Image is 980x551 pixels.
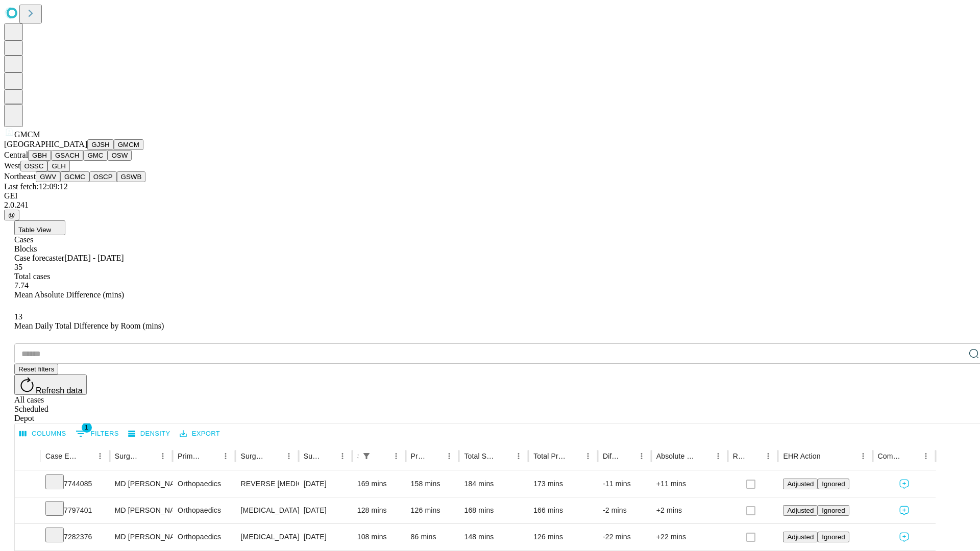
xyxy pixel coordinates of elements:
[20,529,35,546] button: Expand
[904,449,919,463] button: Sort
[60,171,89,182] button: GCMC
[787,533,814,541] span: Adjusted
[51,150,83,161] button: GSACH
[357,452,358,460] div: Scheduled In Room Duration
[47,161,69,171] button: GLH
[711,449,725,463] button: Menu
[178,452,203,460] div: Primary Service
[240,452,266,460] div: Surgery Name
[511,449,526,463] button: Menu
[533,524,593,550] div: 126 mins
[45,471,105,497] div: 7744085
[108,150,132,161] button: OSW
[14,290,124,299] span: Mean Absolute Difference (mins)
[64,254,124,262] span: [DATE] - [DATE]
[304,471,347,497] div: [DATE]
[783,479,818,489] button: Adjusted
[89,171,117,182] button: OSCP
[533,452,566,460] div: Total Predicted Duration
[464,524,523,550] div: 148 mins
[4,201,976,210] div: 2.0.241
[822,507,845,514] span: Ignored
[18,365,54,373] span: Reset filters
[321,449,335,463] button: Sort
[20,161,48,171] button: OSSC
[533,471,593,497] div: 173 mins
[783,505,818,516] button: Adjusted
[567,449,581,463] button: Sort
[115,471,167,497] div: MD [PERSON_NAME] [PERSON_NAME]
[14,374,87,395] button: Refresh data
[818,479,849,489] button: Ignored
[14,130,40,139] span: GMCM
[304,497,347,523] div: [DATE]
[218,449,233,463] button: Menu
[747,449,761,463] button: Sort
[93,449,107,463] button: Menu
[14,272,50,281] span: Total cases
[375,449,389,463] button: Sort
[603,524,646,550] div: -22 mins
[357,471,401,497] div: 169 mins
[783,532,818,542] button: Adjusted
[14,263,22,271] span: 35
[14,281,29,290] span: 7.74
[359,449,374,463] div: 1 active filter
[45,524,105,550] div: 7282376
[822,533,845,541] span: Ignored
[14,364,58,374] button: Reset filters
[115,497,167,523] div: MD [PERSON_NAME] [PERSON_NAME]
[126,426,173,442] button: Density
[304,524,347,550] div: [DATE]
[8,211,15,219] span: @
[14,321,164,330] span: Mean Daily Total Difference by Room (mins)
[117,171,146,182] button: GSWB
[4,182,68,191] span: Last fetch: 12:09:12
[240,497,293,523] div: [MEDICAL_DATA] [MEDICAL_DATA]
[787,507,814,514] span: Adjusted
[156,449,170,463] button: Menu
[204,449,218,463] button: Sort
[267,449,282,463] button: Sort
[761,449,775,463] button: Menu
[878,452,903,460] div: Comments
[45,497,105,523] div: 7797401
[83,150,107,161] button: GMC
[818,532,849,542] button: Ignored
[240,524,293,550] div: [MEDICAL_DATA] [MEDICAL_DATA], EXTENSIVE, 3 OR MORE DISCRETE STRUCTURES
[787,480,814,488] span: Adjusted
[20,502,35,520] button: Expand
[17,426,69,442] button: Select columns
[14,312,22,321] span: 13
[783,452,820,460] div: EHR Action
[4,151,28,159] span: Central
[115,524,167,550] div: MD [PERSON_NAME] [PERSON_NAME]
[411,497,454,523] div: 126 mins
[733,452,746,460] div: Resolved in EHR
[411,452,427,460] div: Predicted In Room Duration
[304,452,320,460] div: Surgery Date
[73,425,121,442] button: Show filters
[359,449,374,463] button: Show filters
[856,449,870,463] button: Menu
[178,524,230,550] div: Orthopaedics
[603,471,646,497] div: -11 mins
[581,449,595,463] button: Menu
[4,161,20,170] span: West
[115,452,140,460] div: Surgeon Name
[79,449,93,463] button: Sort
[822,449,836,463] button: Sort
[656,497,723,523] div: +2 mins
[20,475,35,493] button: Expand
[464,452,496,460] div: Total Scheduled Duration
[822,480,845,488] span: Ignored
[464,471,523,497] div: 184 mins
[533,497,593,523] div: 166 mins
[45,452,78,460] div: Case Epic Id
[464,497,523,523] div: 168 mins
[28,150,51,161] button: GBH
[497,449,511,463] button: Sort
[282,449,296,463] button: Menu
[428,449,442,463] button: Sort
[656,471,723,497] div: +11 mins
